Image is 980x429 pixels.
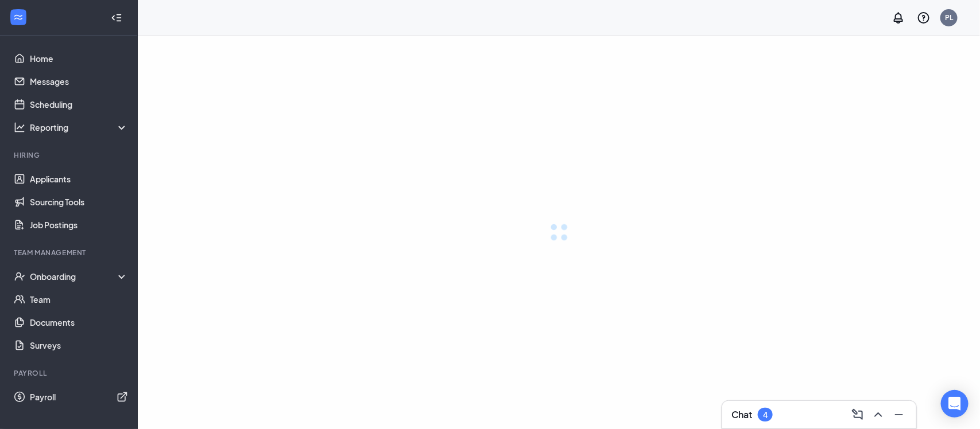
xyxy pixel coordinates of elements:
[30,334,128,357] a: Surveys
[30,288,128,311] a: Team
[14,150,126,160] div: Hiring
[30,271,129,282] div: Onboarding
[30,385,128,408] a: PayrollExternalLink
[917,11,931,25] svg: QuestionInfo
[30,167,128,190] a: Applicants
[30,70,128,93] a: Messages
[945,13,953,22] div: PL
[14,368,126,378] div: Payroll
[30,213,128,236] a: Job Postings
[871,408,885,422] svg: ChevronUp
[30,311,128,334] a: Documents
[892,408,906,422] svg: Minimize
[14,248,126,258] div: Team Management
[14,271,25,282] svg: UserCheck
[30,122,129,133] div: Reporting
[851,408,865,422] svg: ComposeMessage
[847,405,866,424] button: ComposeMessage
[892,11,905,25] svg: Notifications
[14,122,25,133] svg: Analysis
[30,93,128,116] a: Scheduling
[763,410,768,420] div: 4
[30,190,128,213] a: Sourcing Tools
[941,390,969,418] div: Open Intercom Messenger
[30,47,128,70] a: Home
[868,405,886,424] button: ChevronUp
[111,12,122,24] svg: Collapse
[731,408,752,421] h3: Chat
[889,405,907,424] button: Minimize
[13,11,24,23] svg: WorkstreamLogo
